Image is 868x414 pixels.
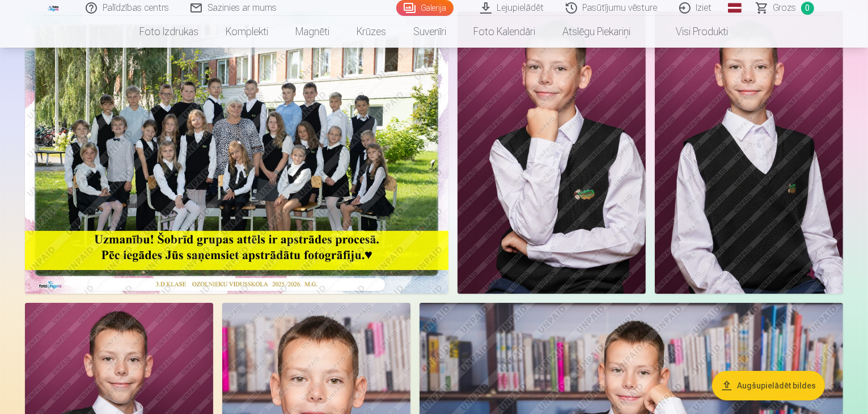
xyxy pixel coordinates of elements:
[282,16,344,48] a: Magnēti
[773,1,797,15] span: Grozs
[801,2,814,15] span: 0
[213,16,282,48] a: Komplekti
[645,16,742,48] a: Visi produkti
[344,16,400,48] a: Krūzes
[400,16,460,48] a: Suvenīri
[549,16,645,48] a: Atslēgu piekariņi
[126,16,213,48] a: Foto izdrukas
[48,5,60,11] img: /fa1
[712,371,825,400] button: Augšupielādēt bildes
[460,16,549,48] a: Foto kalendāri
